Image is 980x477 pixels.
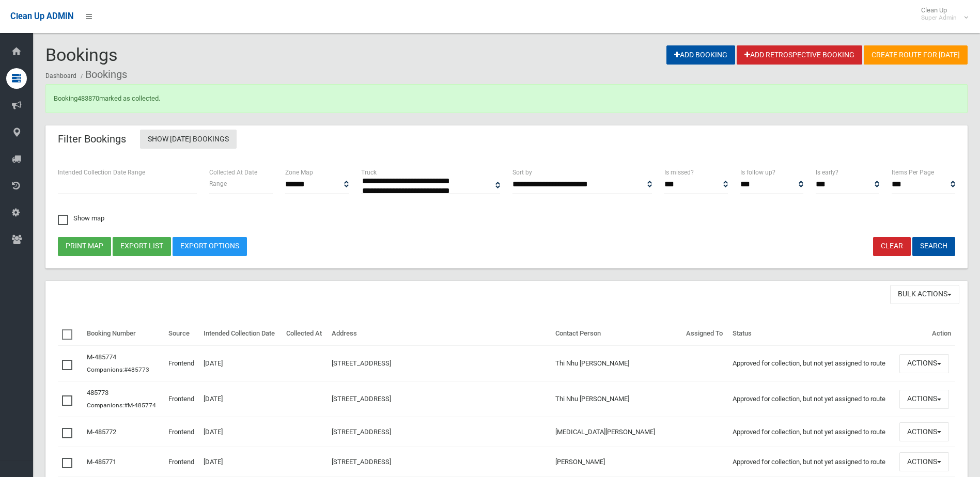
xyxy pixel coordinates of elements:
small: Super Admin [921,14,957,22]
span: Clean Up ADMIN [10,11,73,21]
a: Export Options [173,237,247,256]
a: 483870 [77,94,99,102]
a: M-485774 [87,353,116,361]
li: Bookings [78,65,127,84]
button: Actions [899,390,949,409]
a: M-485772 [87,428,116,436]
a: [STREET_ADDRESS] [332,428,391,436]
td: Approved for collection, but not yet assigned to route [728,381,895,417]
div: Booking marked as collected. [45,84,968,113]
a: Clear [873,237,911,256]
td: [MEDICAL_DATA][PERSON_NAME] [551,417,682,447]
button: Actions [899,354,949,373]
a: [STREET_ADDRESS] [332,395,391,403]
label: Truck [361,167,377,178]
td: Frontend [164,345,199,381]
th: Source [164,322,199,346]
td: [DATE] [199,345,282,381]
td: [PERSON_NAME] [551,447,682,477]
a: Show [DATE] Bookings [140,130,237,149]
button: Actions [899,422,949,441]
th: Status [728,322,895,346]
td: Frontend [164,447,199,477]
header: Filter Bookings [45,129,138,149]
small: Companions: [87,402,158,409]
th: Intended Collection Date [199,322,282,346]
a: [STREET_ADDRESS] [332,458,391,466]
button: Print map [58,237,111,256]
a: Dashboard [45,72,76,79]
a: 485773 [87,389,108,396]
button: Bulk Actions [890,285,959,304]
a: M-485771 [87,458,116,466]
small: Companions: [87,366,151,373]
td: Thi Nhu [PERSON_NAME] [551,381,682,417]
td: Approved for collection, but not yet assigned to route [728,447,895,477]
td: [DATE] [199,381,282,417]
a: #M-485774 [124,402,156,409]
td: Frontend [164,417,199,447]
a: [STREET_ADDRESS] [332,359,391,367]
span: Clean Up [916,6,967,22]
td: [DATE] [199,417,282,447]
th: Booking Number [83,322,164,346]
button: Search [912,237,955,256]
th: Collected At [282,322,328,346]
a: Add Booking [666,45,735,65]
span: Show map [58,215,104,221]
span: Bookings [45,44,118,65]
td: Approved for collection, but not yet assigned to route [728,345,895,381]
th: Address [328,322,552,346]
a: Add Retrospective Booking [737,45,862,65]
button: Actions [899,452,949,471]
th: Assigned To [682,322,728,346]
th: Contact Person [551,322,682,346]
a: Create route for [DATE] [864,45,968,65]
td: Frontend [164,381,199,417]
td: Thi Nhu [PERSON_NAME] [551,345,682,381]
th: Action [895,322,955,346]
td: [DATE] [199,447,282,477]
a: #485773 [124,366,149,373]
button: Export list [113,237,171,256]
td: Approved for collection, but not yet assigned to route [728,417,895,447]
